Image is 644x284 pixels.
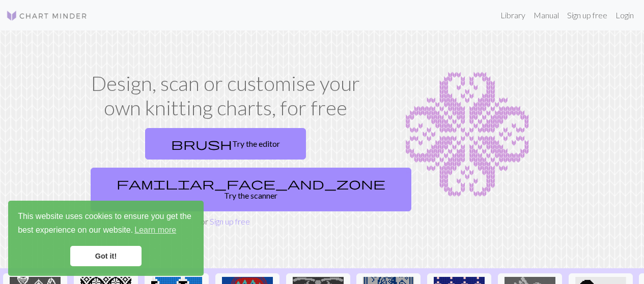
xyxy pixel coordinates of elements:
span: This website uses cookies to ensure you get the best experience on our website. [18,210,194,238]
a: dismiss cookie message [70,246,142,266]
span: familiar_face_and_zone [117,176,385,191]
a: Login [611,5,638,25]
img: Chart example [377,71,558,198]
div: cookieconsent [8,201,204,276]
a: Try the scanner [91,168,411,211]
img: Logo [6,10,88,22]
a: Sign up free [210,216,250,226]
a: Library [496,5,529,25]
a: learn more about cookies [133,223,178,238]
a: Sign up free [563,5,611,25]
span: brush [171,137,232,151]
h1: Design, scan or customise your own knitting charts, for free [87,71,365,120]
div: or [87,124,365,228]
a: Try the editor [145,128,306,160]
a: Manual [529,5,563,25]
